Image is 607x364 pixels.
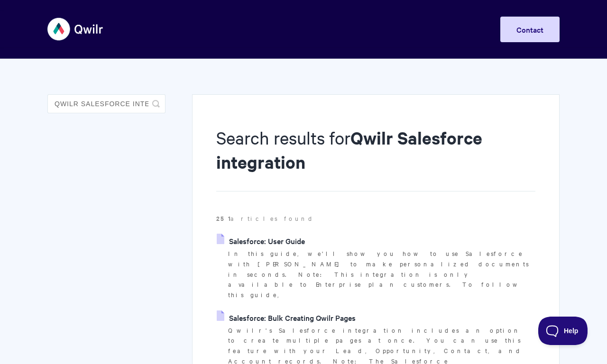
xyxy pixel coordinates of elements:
[216,213,535,224] p: articles found
[500,17,560,42] a: Contact
[47,11,104,47] img: Qwilr Help Center
[228,248,535,300] p: In this guide, we'll show you how to use Salesforce with [PERSON_NAME] to make personalized docum...
[538,317,588,345] iframe: Toggle Customer Support
[216,126,535,191] h1: Search results for
[216,126,482,173] strong: Qwilr Salesforce integration
[47,94,166,113] input: Search
[216,214,230,223] strong: 251
[217,310,356,325] a: Salesforce: Bulk Creating Qwilr Pages
[217,234,305,248] a: Salesforce: User Guide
